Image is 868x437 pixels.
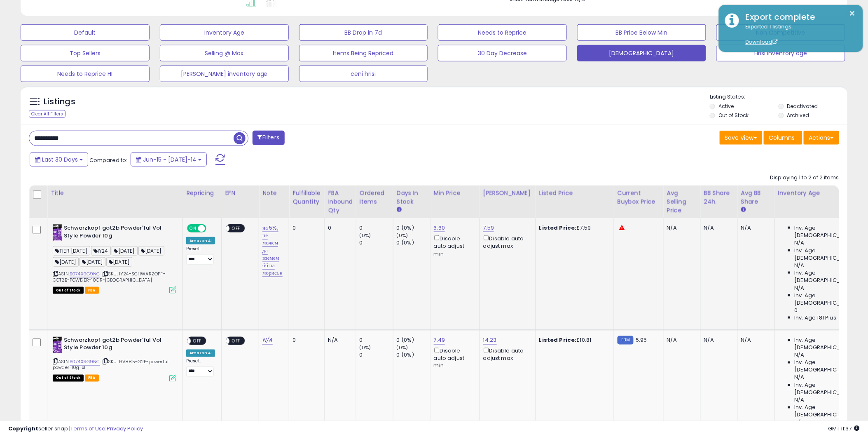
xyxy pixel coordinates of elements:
span: Columns [769,134,795,142]
div: ASIN: [53,224,176,293]
small: FBM [618,336,634,345]
div: 0 [328,224,350,232]
div: 0 (0%) [397,352,430,359]
b: Schwarzkopf got2b Powder'ful Vol Style Powder 10g [64,337,164,354]
span: [DATE] [112,246,138,256]
small: (0%) [397,345,408,351]
span: Inv. Age 181 Plus: [795,314,838,322]
div: Disable auto adjust max [483,346,529,362]
div: Disable auto adjust min [434,234,473,258]
b: Listed Price: [539,336,577,344]
button: Needs to Reprice HI [21,66,150,82]
div: Days In Stock [397,189,427,206]
div: 0 (0%) [397,239,430,247]
div: 0 [360,239,393,247]
strong: Copyright [8,425,38,432]
span: [DATE] [53,257,79,267]
span: N/A [795,419,805,427]
span: All listings that are currently out of stock and unavailable for purchase on Amazon [53,375,84,382]
a: Download [746,38,778,45]
div: Current Buybox Price [618,189,660,206]
a: Terms of Use [70,425,105,432]
div: N/A [667,337,694,344]
div: Ordered Items [360,189,390,206]
button: [PERSON_NAME] inventory age [160,66,289,82]
button: BB Drop in 7d [299,24,428,41]
span: 5.95 [636,336,647,344]
span: [DATE] [106,257,132,267]
div: N/A [328,337,350,344]
button: 30 Day Decrease [438,45,567,61]
button: Top Sellers [21,45,150,61]
div: 0 [360,352,393,359]
p: Listing States: [710,93,847,101]
button: Save View [720,131,763,145]
div: 0 (0%) [397,337,430,344]
a: на 5%, не можем да вземем бб на морисън [262,224,283,277]
div: N/A [667,224,694,232]
small: (0%) [397,232,408,239]
div: [PERSON_NAME] [483,189,532,197]
span: [DATE] [80,257,105,267]
span: Jun-15 - [DATE]-14 [143,155,197,164]
h5: Listings [44,96,75,108]
button: Filters [253,131,285,145]
button: Jun-15 - [DATE]-14 [131,153,207,167]
button: Hrisi inventory age [716,45,845,61]
div: Title [51,189,179,197]
label: Deactivated [787,103,818,110]
div: N/A [741,224,768,232]
span: OFF [230,225,243,232]
div: 0 [292,337,318,344]
div: N/A [704,224,731,232]
small: Days In Stock. [397,206,402,214]
div: Preset: [186,359,215,377]
a: 7.49 [434,336,445,345]
button: Last 30 Days [30,153,88,167]
div: seller snap | | [8,425,143,433]
div: Avg BB Share [741,189,771,206]
span: Last 30 Days [42,155,78,164]
div: Note [262,189,285,197]
a: 7.59 [483,224,494,232]
b: Listed Price: [539,224,577,232]
img: 41TuXUOalAL._SL40_.jpg [53,337,62,353]
div: BB Share 24h. [704,189,734,206]
div: £10.81 [539,337,608,344]
button: Needs to Reprice [438,24,567,41]
button: Columns [764,131,802,145]
span: ON [188,225,198,232]
div: 0 [292,224,318,232]
div: Displaying 1 to 2 of 2 items [770,174,839,182]
span: Compared to: [89,156,127,164]
button: × [849,8,856,19]
div: Export complete [739,11,857,23]
a: 14.23 [483,336,497,345]
img: 41TuXUOalAL._SL40_.jpg [53,224,62,241]
div: Clear All Filters [29,110,66,118]
span: 2025-08-14 11:37 GMT [828,425,860,432]
div: Amazon AI [186,350,215,357]
span: FBA [85,287,99,294]
span: N/A [795,374,805,381]
div: 0 (0%) [397,224,430,232]
button: Non Competitive [716,24,845,41]
div: ASIN: [53,337,176,381]
button: BB Price Below Min [577,24,706,41]
span: N/A [795,284,805,292]
button: Actions [804,131,839,145]
label: Archived [787,112,810,119]
div: Disable auto adjust max [483,234,529,250]
div: Min Price [434,189,476,197]
button: ceni hrisi [299,66,428,82]
div: Exported 1 listings. [739,23,857,46]
small: (0%) [360,232,371,239]
div: Listed Price [539,189,611,197]
span: N/A [795,239,805,247]
label: Out of Stock [718,112,749,119]
div: Preset: [186,246,215,265]
span: IY24 [91,246,111,256]
span: N/A [795,397,805,404]
div: 0 [360,337,393,344]
span: 0 [795,307,798,314]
